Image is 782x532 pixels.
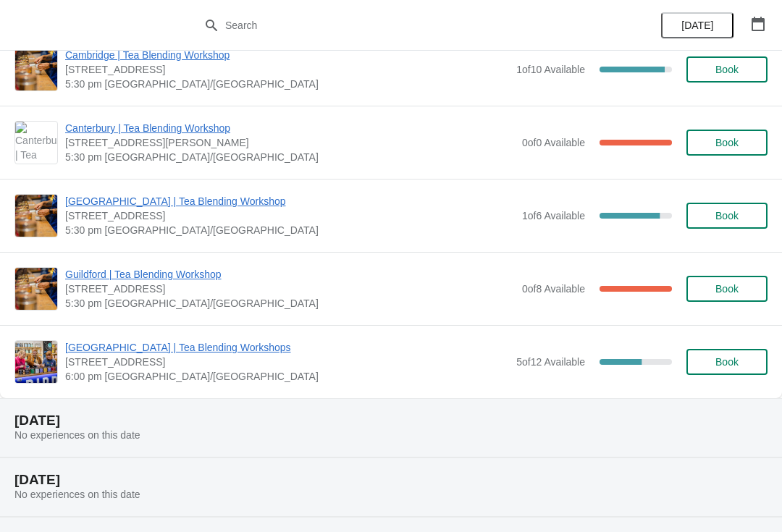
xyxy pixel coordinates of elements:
input: Search [224,12,586,38]
button: Book [686,56,768,83]
span: 0 of 8 Available [522,283,585,295]
span: Cambridge | Tea Blending Workshop [65,48,509,62]
span: [STREET_ADDRESS] [65,62,509,77]
span: [STREET_ADDRESS] [65,208,515,223]
img: London Covent Garden | Tea Blending Workshop | 11 Monmouth St, London, WC2H 9DA | 5:30 pm Europe/... [15,195,57,237]
img: Canterbury | Tea Blending Workshop | 13, The Parade, Canterbury, Kent, CT1 2SG | 5:30 pm Europe/L... [15,122,57,164]
span: No experiences on this date [14,429,140,441]
span: Canterbury | Tea Blending Workshop [65,121,515,135]
span: [GEOGRAPHIC_DATA] | Tea Blending Workshops [65,340,509,355]
h2: [DATE] [14,473,768,487]
span: [STREET_ADDRESS][PERSON_NAME] [65,135,515,150]
button: Book [686,203,768,229]
span: [GEOGRAPHIC_DATA] | Tea Blending Workshop [65,194,515,208]
button: [DATE] [661,12,733,38]
span: Book [715,210,739,221]
span: [STREET_ADDRESS] [65,355,509,369]
span: [DATE] [681,20,713,31]
span: 0 of 0 Available [522,137,585,148]
span: 6:00 pm [GEOGRAPHIC_DATA]/[GEOGRAPHIC_DATA] [65,369,509,384]
span: Book [715,64,739,75]
span: Book [715,137,739,148]
button: Book [686,349,768,375]
button: Book [686,130,768,156]
span: 1 of 10 Available [516,64,585,75]
span: Guildford | Tea Blending Workshop [65,267,515,282]
span: 5:30 pm [GEOGRAPHIC_DATA]/[GEOGRAPHIC_DATA] [65,223,515,237]
span: 1 of 6 Available [522,210,585,221]
button: Book [686,276,768,302]
span: 5:30 pm [GEOGRAPHIC_DATA]/[GEOGRAPHIC_DATA] [65,150,515,164]
span: Book [715,356,739,368]
h2: [DATE] [14,413,768,428]
span: [STREET_ADDRESS] [65,282,515,296]
img: Guildford | Tea Blending Workshop | 5 Market Street, Guildford, GU1 4LB | 5:30 pm Europe/London [15,268,57,310]
span: Book [715,283,739,295]
span: 5:30 pm [GEOGRAPHIC_DATA]/[GEOGRAPHIC_DATA] [65,296,515,311]
span: 5:30 pm [GEOGRAPHIC_DATA]/[GEOGRAPHIC_DATA] [65,77,509,91]
span: 5 of 12 Available [516,356,585,368]
span: No experiences on this date [14,489,140,500]
img: Cambridge | Tea Blending Workshop | 8-9 Green Street, Cambridge, CB2 3JU | 5:30 pm Europe/London [15,48,57,90]
img: Glasgow | Tea Blending Workshops | 215 Byres Road, Glasgow G12 8UD, UK | 6:00 pm Europe/London [15,341,57,383]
